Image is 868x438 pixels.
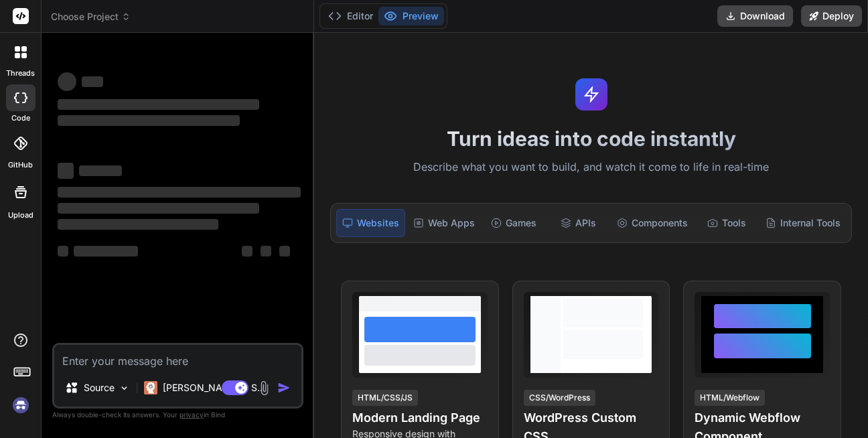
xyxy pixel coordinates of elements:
span: privacy [179,411,204,419]
span: ‌ [261,246,271,257]
div: Internal Tools [760,209,846,237]
label: GitHub [8,159,33,171]
span: ‌ [58,72,76,91]
div: Websites [336,209,405,237]
div: HTML/Webflow [695,390,765,406]
p: Always double-check its answers. Your in Bind [52,409,303,421]
p: [PERSON_NAME] 4 S.. [163,381,263,394]
span: ‌ [58,115,240,126]
button: Editor [323,7,378,25]
span: ‌ [79,165,122,176]
span: ‌ [58,99,259,110]
span: ‌ [74,246,138,257]
label: Upload [8,210,33,221]
span: ‌ [58,246,68,257]
label: threads [6,68,35,79]
button: Deploy [801,5,862,27]
div: HTML/CSS/JS [352,390,418,406]
div: Tools [696,209,757,237]
h1: Turn ideas into code instantly [322,127,860,151]
img: signin [9,394,32,417]
span: ‌ [82,76,103,87]
label: code [11,113,30,124]
img: icon [277,381,291,394]
img: Claude 4 Sonnet [144,381,157,394]
button: Download [717,5,793,27]
p: Source [84,381,115,394]
button: Preview [378,7,444,25]
h4: Modern Landing Page [352,409,488,427]
span: ‌ [279,246,290,257]
div: APIs [547,209,609,237]
span: ‌ [58,187,301,198]
span: ‌ [58,203,259,214]
div: CSS/WordPress [524,390,595,406]
img: Pick Models [119,382,130,394]
img: attachment [257,380,272,396]
span: ‌ [58,219,218,230]
span: Choose Project [51,10,131,23]
span: ‌ [242,246,252,257]
div: Components [611,209,693,237]
p: Describe what you want to build, and watch it come to life in real-time [322,159,860,176]
div: Games [483,209,545,237]
span: ‌ [58,163,74,179]
div: Web Apps [408,209,480,237]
